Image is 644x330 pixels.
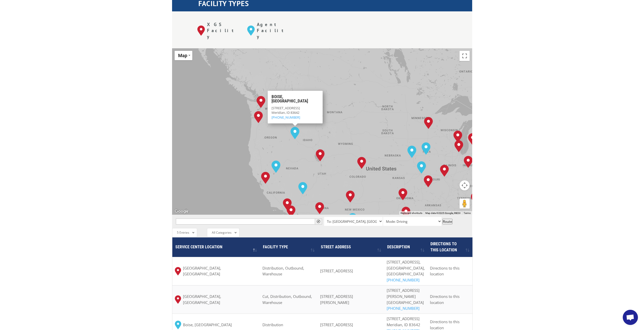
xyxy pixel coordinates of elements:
[387,288,425,300] div: [STREET_ADDRESS][PERSON_NAME]
[425,212,461,214] span: Map data ©2025 Google, INEGI
[440,165,449,177] div: St. Louis, MO
[173,208,190,215] img: Google
[260,237,318,257] th: Facility Type : activate to sort column ascending
[424,175,433,187] div: Springfield, MO
[320,294,353,305] span: [STREET_ADDRESS][PERSON_NAME]
[257,96,265,108] div: Kent, WA
[271,110,299,115] span: Meridian, ID 83642
[430,241,457,252] span: Directions to this location
[263,245,288,249] span: Facility Type
[317,93,320,96] span: Close
[623,310,638,325] a: Open chat
[453,130,462,143] div: Milwaukee, WI
[183,322,232,328] span: Boise, [GEOGRAPHIC_DATA]
[460,199,470,209] button: Drag Pegman onto the map to open Street View
[257,21,289,39] p: Agent Facility
[464,156,473,168] div: Indianapolis, IN
[442,219,452,224] button: Route
[261,172,270,184] div: Tracy, CA
[430,266,460,277] span: Directions to this location
[315,202,324,214] div: Phoenix, AZ
[387,316,420,321] span: [STREET_ADDRESS]
[271,106,300,110] span: [STREET_ADDRESS]
[318,237,384,257] th: Street Address: activate to sort column ascending
[464,212,471,214] a: Terms
[460,51,470,61] button: Toggle fullscreen view
[387,306,420,311] a: [PHONE_NUMBER]
[430,294,460,305] span: Directions to this location
[387,277,420,282] a: [PHONE_NUMBER]
[262,294,312,305] span: Cut, Distribution, Outbound, Warehouse
[178,53,187,58] span: Map
[317,220,320,223] span: 
[422,142,430,155] div: Des Moines, IA
[212,230,232,235] span: All Categories
[315,218,322,225] button: 
[387,322,420,327] span: Meridian, ID 83642
[283,198,292,210] div: Chino, CA
[175,321,181,329] img: XGS_Icon_Map_Pin_Aqua.png
[271,115,300,119] a: [PHONE_NUMBER]
[424,117,433,129] div: Minneapolis, MN
[384,237,427,257] th: Description : activate to sort column ascending
[320,322,353,327] span: [STREET_ADDRESS]
[175,295,181,304] img: xgs-icon-map-pin-red.svg
[402,207,410,219] div: Dallas, TX
[387,259,425,283] p: [STREET_ADDRESS], [GEOGRAPHIC_DATA], [GEOGRAPHIC_DATA]
[207,21,240,39] p: XGS Facility
[254,111,263,123] div: Portland, OR
[262,266,304,277] span: Distribution, Outbound, Warehouse
[316,149,325,161] div: Salt Lake City, UT
[287,205,296,217] div: San Diego, CA
[298,182,307,194] div: Las Vegas, NV
[183,265,257,277] span: [GEOGRAPHIC_DATA], [GEOGRAPHIC_DATA]
[387,300,425,312] div: [GEOGRAPHIC_DATA]
[262,322,283,327] span: Distribution
[387,245,410,249] span: Description
[272,161,280,173] div: Reno, NV
[427,237,472,257] th: Directions to this location: activate to sort column ascending
[401,211,422,215] button: Keyboard shortcuts
[320,268,353,273] span: [STREET_ADDRESS]
[357,157,366,169] div: Denver, CO
[271,95,319,106] h3: Boise, [GEOGRAPHIC_DATA]
[399,188,407,200] div: Oklahoma City, OK
[407,146,416,158] div: Omaha, NE
[348,213,357,225] div: El Paso, TX
[175,245,222,249] span: Service center location
[173,208,190,215] a: Open this area in Google Maps (opens a new window)
[468,133,477,145] div: Grand Rapids, MI
[454,140,463,152] div: Chicago, IL
[175,51,192,60] button: Change map style
[417,161,426,173] div: Kansas City, MO
[172,237,260,257] th: Service center location : activate to sort column descending
[460,180,470,190] button: Map camera controls
[346,190,355,203] div: Albuquerque, NM
[290,127,299,139] div: Boise, ID
[471,192,480,204] div: Tunnel Hill, GA
[175,267,181,275] img: xgs-icon-map-pin-red.svg
[177,230,189,235] span: 5 Entries
[183,294,257,306] span: [GEOGRAPHIC_DATA], [GEOGRAPHIC_DATA]
[321,245,351,249] span: Street Address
